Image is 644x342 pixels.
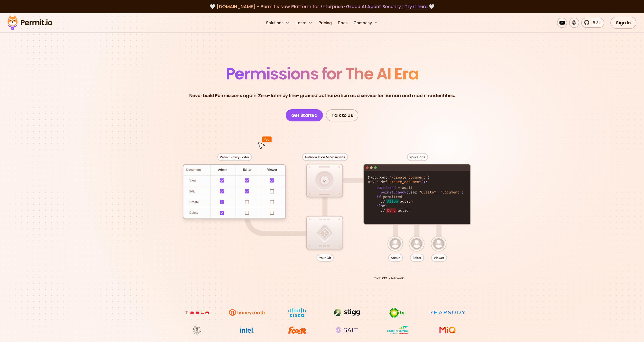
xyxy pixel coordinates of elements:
a: Talk to Us [326,109,358,121]
img: Stigg [328,308,366,317]
button: Company [351,18,380,28]
a: Docs [336,18,349,28]
span: 5.3k [590,20,601,26]
span: Permissions for The AI Era [226,62,419,85]
div: 🤍 🤍 [12,3,632,10]
p: Never build Permissions again. Zero-latency fine-grained authorization as a service for human and... [189,92,455,99]
button: Solutions [264,18,292,28]
img: Rhapsody Health [428,308,466,317]
a: 5.3k [581,18,604,28]
button: Learn [294,18,315,28]
a: Try it here [405,3,428,10]
a: Get Started [286,109,323,121]
img: Cisco [278,308,316,317]
img: Maricopa County Recorder\'s Office [178,325,216,335]
img: Casa dos Ventos [378,325,416,335]
span: [DOMAIN_NAME] - Permit's New Platform for Enterprise-Grade AI Agent Security | [217,3,428,10]
img: Intel [228,325,266,335]
a: Sign In [610,17,636,29]
img: salt [328,325,366,335]
img: MIQ [430,326,464,334]
img: bp [378,308,416,318]
img: Honeycomb [228,308,266,317]
img: Permit logo [5,14,55,31]
img: tesla [178,308,216,317]
img: Foxit [278,325,316,335]
a: Pricing [317,18,334,28]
